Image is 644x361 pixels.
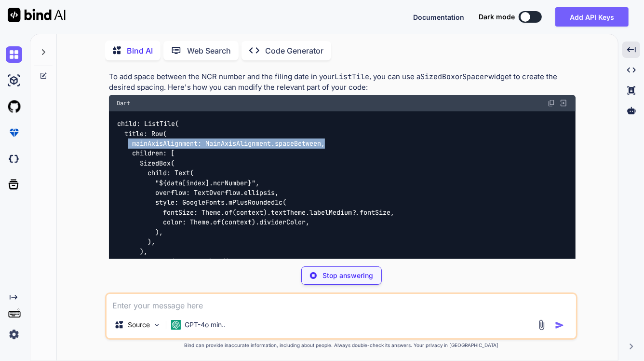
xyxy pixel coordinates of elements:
img: githubLight [6,98,22,115]
p: Stop answering [322,271,373,280]
p: GPT-4o min.. [185,320,226,330]
p: Bind AI [127,45,153,56]
img: ai-studio [6,72,22,89]
img: Open in Browser [559,99,568,108]
p: Source [128,320,150,330]
span: Dark mode [479,12,515,22]
p: To add space between the NCR number and the filing date in your , you can use a or widget to crea... [109,71,576,93]
img: premium [6,125,22,141]
img: icon [555,320,564,330]
p: Bind can provide inaccurate information, including about people. Always double-check its answers.... [105,342,577,349]
p: Code Generator [265,45,323,56]
code: SizedBox [420,72,455,82]
img: settings [6,326,22,343]
code: ListTile [335,72,369,82]
button: Documentation [413,12,464,22]
img: Bind AI [8,8,66,22]
img: attachment [536,319,547,331]
button: Add API Keys [555,7,629,27]
p: Web Search [187,45,231,56]
img: darkCloudIdeIcon [6,151,22,167]
code: Spacer [462,72,488,82]
img: Pick Models [153,321,161,329]
span: Documentation [413,13,464,21]
img: GPT-4o mini [171,320,181,330]
span: Dart [117,99,130,107]
img: copy [548,99,555,107]
img: chat [6,46,22,63]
